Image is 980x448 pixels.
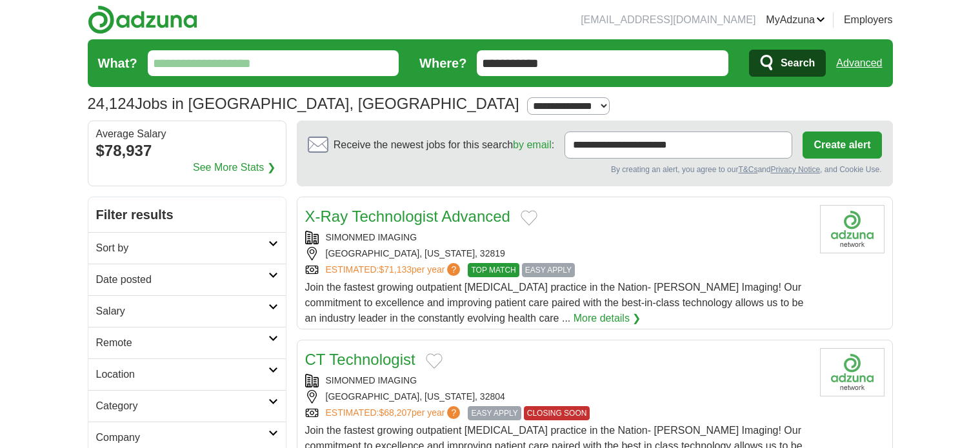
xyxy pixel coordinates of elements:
span: EASY APPLY [468,406,521,420]
span: ? [447,406,460,419]
img: Company logo [820,348,885,396]
a: Sort by [88,232,286,264]
a: CT Technologist [305,351,415,368]
h2: Company [96,430,268,445]
span: $71,133 [379,264,412,275]
a: Remote [88,327,286,358]
a: Date posted [88,264,286,295]
span: Join the fastest growing outpatient [MEDICAL_DATA] practice in the Nation- [PERSON_NAME] Imaging!... [305,282,804,324]
a: Advanced [836,50,882,76]
div: [GEOGRAPHIC_DATA], [US_STATE], 32819 [305,247,810,260]
span: Search [781,50,815,76]
a: More details ❯ [574,311,641,326]
h2: Location [96,367,268,382]
div: $78,937 [96,139,278,162]
a: MyAdzuna [766,12,825,28]
a: Location [88,358,286,390]
h2: Remote [96,335,268,351]
h2: Category [96,398,268,414]
div: [GEOGRAPHIC_DATA], [US_STATE], 32804 [305,390,810,404]
h1: Jobs in [GEOGRAPHIC_DATA], [GEOGRAPHIC_DATA] [88,95,519,112]
div: By creating an alert, you agree to our and , and Cookie Use. [308,164,882,175]
span: Receive the newest jobs for this search : [334,137,554,153]
img: Adzuna logo [88,5,197,34]
span: TOP MATCH [468,263,519,277]
span: 24,124 [88,92,135,115]
h2: Sort by [96,240,268,256]
a: T&Cs [738,165,757,174]
button: Add to favorite jobs [521,210,537,226]
h2: Date posted [96,272,268,287]
a: Employers [844,12,893,28]
div: SIMONMED IMAGING [305,231,810,244]
h2: Filter results [88,197,286,232]
button: Search [749,50,826,77]
button: Add to favorite jobs [426,353,443,369]
span: ? [447,263,460,276]
div: SIMONMED IMAGING [305,374,810,387]
a: Salary [88,295,286,327]
a: ESTIMATED:$68,207per year? [326,406,463,420]
li: [EMAIL_ADDRESS][DOMAIN_NAME] [581,12,755,28]
a: See More Stats ❯ [193,160,275,175]
a: Category [88,390,286,422]
label: What? [98,54,137,73]
a: X-Ray Technologist Advanced [305,208,510,225]
div: Average Salary [96,129,278,139]
button: Create alert [803,131,881,159]
a: ESTIMATED:$71,133per year? [326,263,463,277]
span: CLOSING SOON [524,406,590,420]
a: by email [513,139,552,150]
a: Privacy Notice [770,165,820,174]
span: EASY APPLY [522,263,575,277]
img: Company logo [820,205,885,253]
h2: Salary [96,304,268,319]
span: $68,207 [379,407,412,418]
label: Where? [419,54,466,73]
